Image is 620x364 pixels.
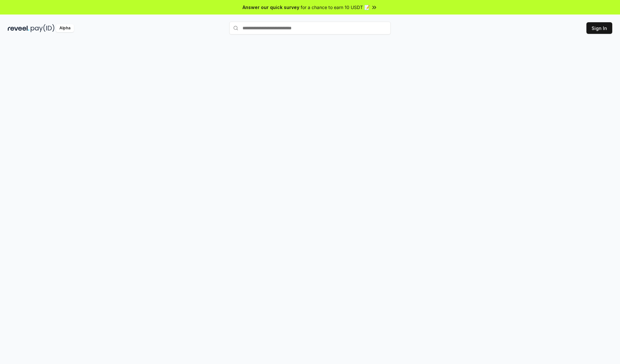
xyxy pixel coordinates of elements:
span: Answer our quick survey [243,4,299,11]
div: Alpha [56,24,74,32]
img: reveel_dark [8,24,29,32]
img: pay_id [31,24,55,32]
span: for a chance to earn 10 USDT 📝 [301,4,370,11]
button: Sign In [586,22,612,34]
